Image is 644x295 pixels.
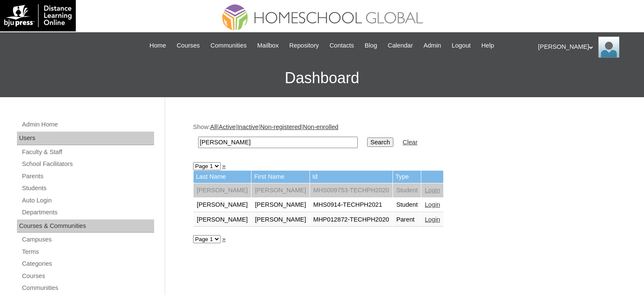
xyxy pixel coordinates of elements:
a: Students [21,183,154,194]
a: Contacts [325,41,358,51]
input: Search [367,138,393,147]
div: [PERSON_NAME] [538,37,636,58]
td: Type [393,171,421,183]
td: MHS009753-TECHPH2020 [310,183,392,198]
span: Blog [365,41,377,51]
td: [PERSON_NAME] [252,198,310,212]
span: Home [149,41,166,51]
a: » [222,236,226,242]
td: Parent [393,213,421,227]
span: Help [481,41,494,51]
a: Terms [21,247,154,257]
td: Student [393,183,421,198]
span: Courses [177,41,200,51]
a: Login [425,201,440,208]
a: Clear [403,139,417,146]
span: Mailbox [257,41,279,51]
td: [PERSON_NAME] [193,183,252,198]
span: Calendar [388,41,413,51]
div: Courses & Communities [17,219,154,233]
td: First Name [252,171,310,183]
a: Home [145,41,170,51]
span: Admin [423,41,441,51]
a: Communities [206,41,251,51]
a: Non-registered [260,124,301,130]
a: Non-enrolled [303,124,338,130]
a: All [210,124,217,130]
td: MHP012872-TECHPH2020 [310,213,392,227]
a: Parents [21,171,154,182]
td: [PERSON_NAME] [252,183,310,198]
a: Auto Login [21,195,154,206]
td: [PERSON_NAME] [193,198,252,212]
h3: Dashboard [4,59,640,97]
td: [PERSON_NAME] [252,213,310,227]
td: Id [310,171,392,183]
a: Faculty & Staff [21,147,154,157]
a: Categories [21,258,154,269]
span: Contacts [329,41,354,51]
div: Show: | | | | [193,123,612,153]
a: Admin [419,41,445,51]
a: Active [218,124,235,130]
img: logo-white.png [4,4,72,27]
a: » [222,163,226,169]
div: Users [17,132,154,145]
a: Logout [448,41,475,51]
span: Communities [210,41,247,51]
a: Inactive [237,124,259,130]
a: Mailbox [253,41,283,51]
td: Student [393,198,421,212]
span: Repository [289,41,319,51]
a: Courses [21,271,154,281]
a: Login [425,216,440,223]
a: Help [477,41,498,51]
a: Blog [360,41,381,51]
td: [PERSON_NAME] [193,213,252,227]
a: Communities [21,283,154,293]
img: Ariane Ebuen [598,37,619,58]
a: Admin Home [21,119,154,130]
a: School Facilitators [21,159,154,169]
a: Login [425,187,440,194]
span: Logout [452,41,471,51]
a: Calendar [384,41,417,51]
a: Campuses [21,234,154,245]
a: Departments [21,207,154,218]
a: Repository [285,41,323,51]
a: Courses [172,41,204,51]
td: Last Name [193,171,252,183]
td: MHS0914-TECHPH2021 [310,198,392,212]
input: Search [198,137,358,148]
